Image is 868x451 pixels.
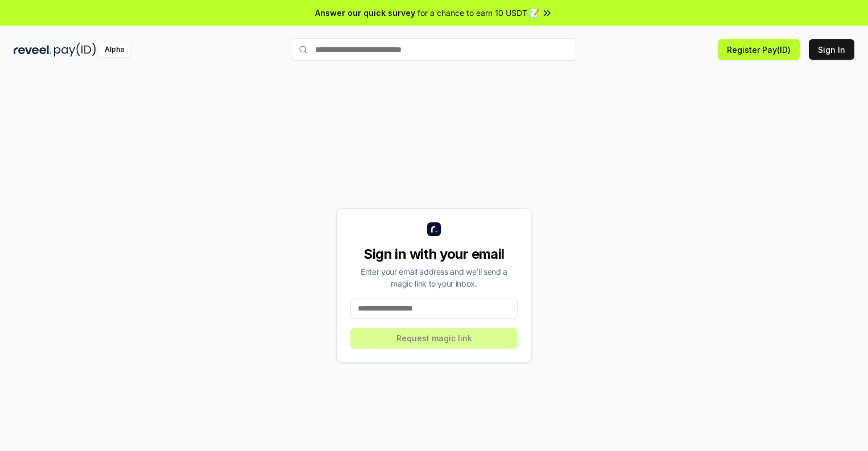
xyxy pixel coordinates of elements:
img: logo_small [427,222,441,236]
img: pay_id [54,43,96,57]
span: for a chance to earn 10 USDT 📝 [418,7,539,19]
div: Sign in with your email [350,245,518,263]
div: Enter your email address and we’ll send a magic link to your inbox. [350,266,518,289]
img: reveel_dark [14,43,52,57]
button: Register Pay(ID) [718,39,800,60]
div: Alpha [98,43,130,57]
button: Sign In [809,39,854,60]
span: Answer our quick survey [315,7,415,19]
